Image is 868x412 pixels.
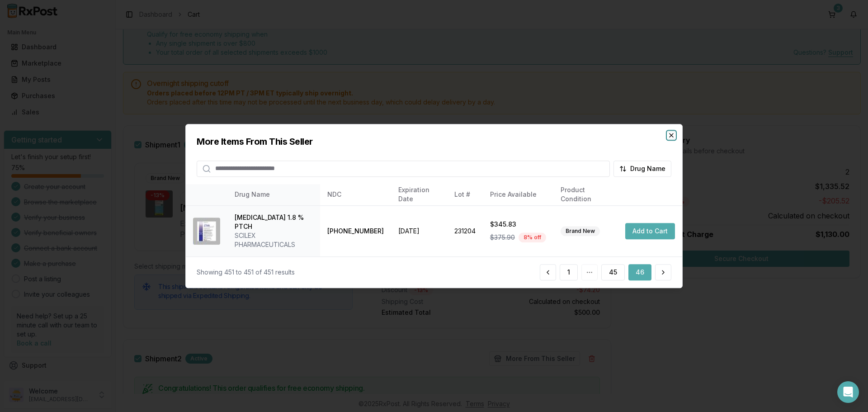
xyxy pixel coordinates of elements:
[320,184,391,206] th: NDC
[227,184,320,206] th: Drug Name
[391,206,447,257] td: [DATE]
[613,161,671,177] button: Drug Name
[490,233,515,242] span: $375.90
[391,184,447,206] th: Expiration Date
[628,264,651,280] button: 46
[630,164,665,173] span: Drug Name
[320,206,391,257] td: [PHONE_NUMBER]
[235,213,313,231] div: [MEDICAL_DATA] 1.8 % PTCH
[193,218,220,245] img: ZTlido 1.8 % PTCH
[447,206,483,257] td: 231204
[560,264,578,280] button: 1
[490,220,546,229] div: $345.83
[519,232,546,242] div: 8 % off
[235,231,313,249] div: SCILEX PHARMACEUTICALS
[553,184,618,206] th: Product Condition
[447,184,483,206] th: Lot #
[625,223,675,239] button: Add to Cart
[197,268,295,277] div: Showing 451 to 451 of 451 results
[197,135,671,148] h2: More Items From This Seller
[601,264,625,280] button: 45
[483,184,553,206] th: Price Available
[561,226,600,236] div: Brand New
